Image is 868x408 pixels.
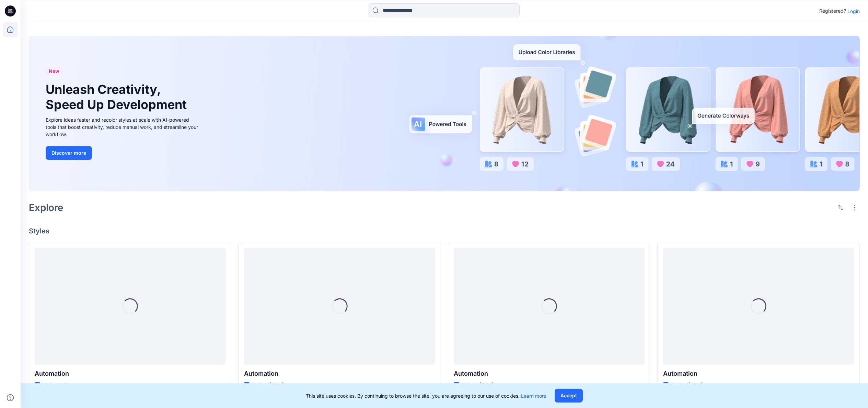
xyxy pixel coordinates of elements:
p: Updated [DATE] [252,381,283,388]
span: New [49,67,59,75]
p: Login [847,8,860,15]
div: Explore ideas faster and recolor styles at scale with AI-powered tools that boost creativity, red... [46,116,200,138]
button: Discover more [46,146,92,160]
p: Updated [DATE] [671,381,703,388]
p: Automation [663,369,854,378]
p: Automation [35,369,225,378]
p: Updated [DATE] [462,381,493,388]
button: Accept [555,389,583,403]
h4: Styles [29,227,860,235]
h1: Unleash Creativity, Speed Up Development [46,82,190,112]
a: Discover more [46,146,200,160]
p: Automation [244,369,435,378]
a: Learn more [521,393,546,399]
p: Automation [454,369,645,378]
p: Updated a day ago [43,381,80,388]
h2: Explore [29,202,63,213]
p: Registered? [819,7,846,15]
p: This site uses cookies. By continuing to browse the site, you are agreeing to our use of cookies. [306,392,546,399]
